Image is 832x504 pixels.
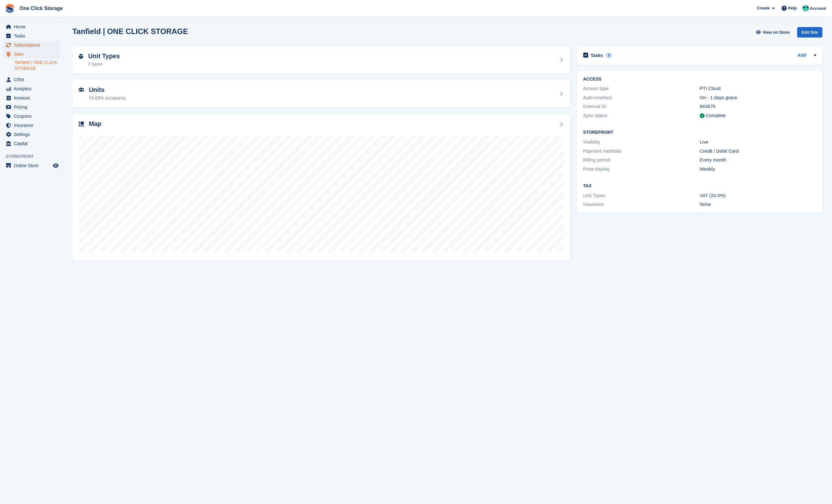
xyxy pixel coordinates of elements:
h2: Tanfield | ONE CLICK STORAGE [72,27,188,36]
a: menu [3,112,60,121]
a: menu [3,84,60,93]
h2: Unit Types [88,53,120,60]
a: menu [3,139,60,148]
div: PTI Cloud [700,85,816,92]
div: None [700,201,816,208]
div: Access type [583,85,700,92]
span: Account [810,5,826,12]
h2: Tasks [591,53,603,58]
a: menu [3,103,60,111]
div: Unit Types [583,192,700,199]
img: unit-type-icn-2b2737a686de81e16bb02015468b77c625bbabd49415b5ef34ead5e3b44a266d.svg [79,54,83,59]
div: 0 [606,53,613,58]
h2: Storefront [583,130,817,135]
a: menu [3,161,60,170]
a: Map [72,114,571,261]
img: stora-icon-8386f47178a22dfd0bd8f6a31ec36ba5ce8667c1dd55bd0f319d3a0aa187defe.svg [5,4,14,13]
h2: Map [89,120,101,127]
h2: ACCESS [583,77,817,82]
span: Analytics [14,84,52,93]
div: Complete [706,112,726,119]
span: Online Store [14,161,52,170]
div: Visibility [583,139,700,146]
span: View on Store [763,29,790,36]
a: Tanfield | ONE CLICK STORAGE [14,59,60,71]
a: menu [3,22,60,31]
div: 74.63% occupancy [89,95,126,101]
img: map-icn-33ee37083ee616e46c38cad1a60f524a97daa1e2b2c8c0bc3eb3415660979fc1.svg [79,122,84,127]
div: Sync status [583,112,700,119]
span: Invoices [14,93,52,102]
div: Billing period [583,156,700,164]
div: Edit Site [797,27,823,37]
span: Insurance [14,121,52,130]
div: Every month [700,156,816,164]
div: Credit / Debit Card [700,148,816,155]
span: Settings [14,130,52,139]
span: Subscriptions [14,41,52,49]
img: Katy Forster [803,5,809,11]
a: menu [3,75,60,84]
div: On - 1 days grace [700,94,816,101]
a: Edit Site [797,27,823,40]
h2: Tax [583,184,817,189]
div: Weekly [700,166,816,173]
div: Insurance [583,201,700,208]
a: menu [3,130,60,139]
a: View on Store [755,27,792,37]
div: 943676 [700,103,816,110]
span: Home [14,22,52,31]
a: menu [3,50,60,59]
a: menu [3,31,60,40]
a: Add [798,52,806,59]
a: One Click Storage [17,3,66,14]
div: Live [700,139,816,146]
a: Unit Types 2 types [72,46,571,74]
span: Help [788,5,797,11]
span: Tasks [14,31,52,40]
span: Create [757,5,770,11]
h2: Units [89,86,126,93]
div: Auto-overlock [583,94,700,101]
a: Preview store [52,162,60,169]
a: menu [3,41,60,49]
img: unit-icn-7be61d7bf1b0ce9d3e12c5938cc71ed9869f7b940bace4675aadf7bd6d80202e.svg [79,88,84,92]
span: Capital [14,139,52,148]
a: menu [3,93,60,102]
div: External ID [583,103,700,110]
span: CRM [14,75,52,84]
div: Price display [583,166,700,173]
span: Pricing [14,103,52,111]
a: menu [3,121,60,130]
span: Storefront [6,153,63,160]
a: Units 74.63% occupancy [72,80,571,108]
span: Coupons [14,112,52,121]
div: Payment methods [583,148,700,155]
span: Sites [14,50,52,59]
div: VAT (20.0%) [700,192,816,199]
div: 2 types [88,61,120,67]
